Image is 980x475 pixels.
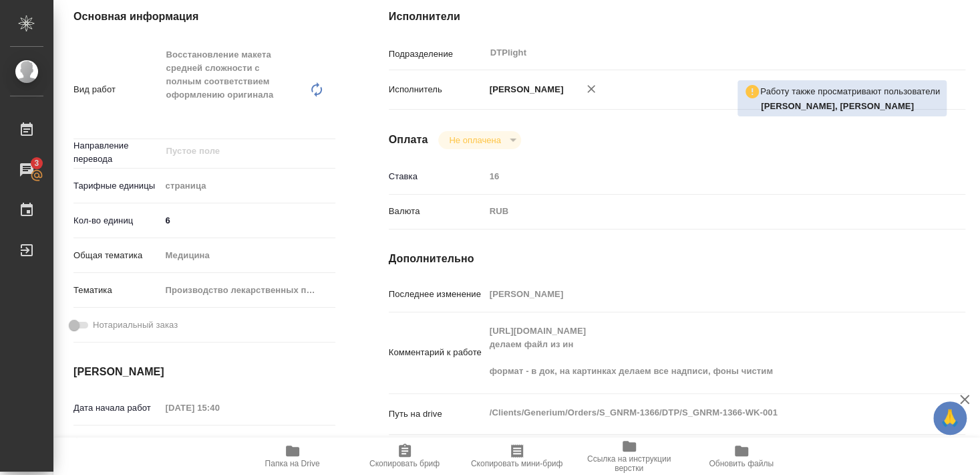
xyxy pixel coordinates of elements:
p: Тарифные единицы [73,179,161,193]
button: Ссылка на инструкции верстки [573,438,685,475]
p: Последнее изменение [389,288,485,301]
p: Путь на drive [389,407,485,421]
div: В работе [438,131,520,149]
h4: Основная информация [73,9,335,25]
p: Сархатов Руслан, Овечкина Дарья [761,100,940,113]
p: Факт. дата начала работ [73,434,161,461]
b: [PERSON_NAME], [PERSON_NAME] [761,101,914,111]
p: Работу также просматривают пользователи [760,85,940,98]
p: Направление перевода [73,139,161,166]
input: Пустое поле [161,398,278,417]
textarea: /Clients/Generium/Orders/S_GNRM-1366/DTP/S_GNRM-1366-WK-001 [485,401,917,424]
span: 🙏 [939,404,961,432]
button: 🙏 [933,401,967,435]
p: Исполнитель [389,83,485,96]
p: Вид работ [73,83,161,96]
input: ✎ Введи что-нибудь [161,211,335,230]
button: Обновить файлы [685,438,798,475]
span: Нотариальный заказ [93,318,178,332]
span: Ссылка на инструкции верстки [581,454,677,473]
span: Обновить файлы [709,459,774,468]
button: Удалить исполнителя [577,74,606,104]
div: RUB [485,200,917,223]
h4: Исполнители [389,9,965,25]
input: Пустое поле [485,167,917,186]
p: Дата начала работ [73,401,161,415]
p: Тематика [73,284,161,297]
textarea: [URL][DOMAIN_NAME] делаем файл из ин формат - в док, на картинках делаем все надписи, фоны чистим [485,320,917,383]
input: Пустое поле [165,143,304,159]
p: Комментарий к работе [389,346,485,359]
span: Папка на Drive [265,459,320,468]
h4: [PERSON_NAME] [73,364,335,380]
button: Не оплачена [445,134,504,146]
button: Папка на Drive [236,438,349,475]
h4: Дополнительно [389,251,965,267]
p: Подразделение [389,47,485,61]
p: Ставка [389,170,485,183]
div: Медицина [161,244,335,267]
div: Производство лекарственных препаратов [161,279,335,302]
p: Общая тематика [73,249,161,262]
div: страница [161,175,335,197]
p: [PERSON_NAME] [485,83,564,96]
input: Пустое поле [485,284,917,304]
h4: Оплата [389,132,428,148]
span: Скопировать мини-бриф [471,459,562,468]
p: Валюта [389,205,485,218]
a: 3 [3,153,50,187]
span: 3 [26,157,47,170]
button: Скопировать бриф [349,438,461,475]
p: Кол-во единиц [73,214,161,227]
button: Скопировать мини-бриф [461,438,573,475]
span: Скопировать бриф [369,459,440,468]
